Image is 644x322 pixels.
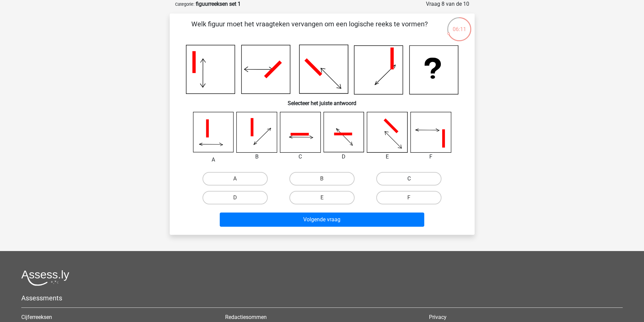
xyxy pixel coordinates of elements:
[202,172,268,185] label: A
[275,153,326,161] div: C
[21,314,52,320] a: Cijferreeksen
[289,191,355,204] label: E
[202,191,268,204] label: D
[188,156,239,164] div: A
[181,95,464,106] h6: Selecteer het juiste antwoord
[362,153,413,161] div: E
[225,314,267,320] a: Redactiesommen
[376,191,442,204] label: F
[376,172,442,185] label: C
[231,153,282,161] div: B
[429,314,447,320] a: Privacy
[21,294,623,302] h5: Assessments
[21,270,69,286] img: Assessly logo
[175,2,194,7] small: Categorie:
[318,153,369,161] div: D
[405,153,456,161] div: F
[181,19,438,39] p: Welk figuur moet het vraagteken vervangen om een logische reeks te vormen?
[447,17,472,33] div: 06:11
[220,213,424,227] button: Volgende vraag
[289,172,355,185] label: B
[196,1,241,7] strong: figuurreeksen set 1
